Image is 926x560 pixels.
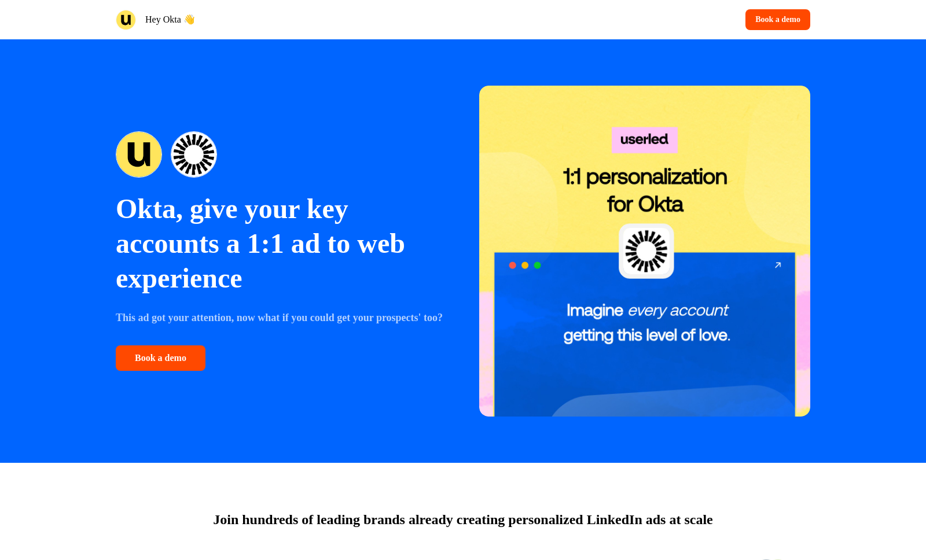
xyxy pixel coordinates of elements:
[745,9,810,30] button: Book a demo
[116,312,443,323] strong: This ad got your attention, now what if you could get your prospects' too?
[145,13,195,27] p: Hey Okta 👋
[213,509,712,530] p: Join hundreds of leading brands already creating personalized LinkedIn ads at scale
[116,191,447,296] p: Okta, give your key accounts a 1:1 ad to web experience
[116,345,205,371] button: Book a demo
